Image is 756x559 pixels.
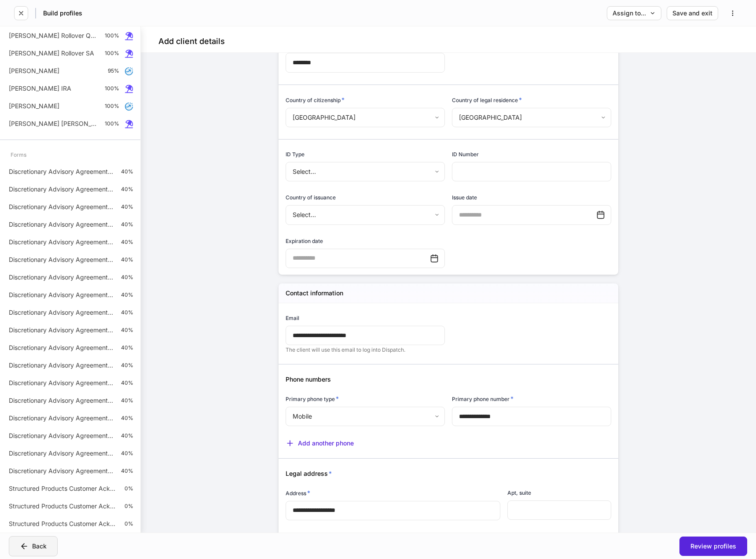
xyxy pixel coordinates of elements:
[9,167,114,176] p: Discretionary Advisory Agreement: Client Wrap Fee
[121,415,133,422] p: 40%
[286,205,444,224] div: Select...
[121,432,133,439] p: 40%
[9,361,114,370] p: Discretionary Advisory Agreement: Client Wrap Fee
[9,119,98,128] p: [PERSON_NAME] [PERSON_NAME]
[452,193,477,202] h6: Issue date
[507,489,531,497] h6: Apt, suite
[9,343,114,352] p: Discretionary Advisory Agreement: Client Wrap Fee
[158,36,225,47] h4: Add client details
[9,414,114,423] p: Discretionary Advisory Agreement: Client Wrap Fee
[9,84,71,93] p: [PERSON_NAME] IRA
[9,326,114,335] p: Discretionary Advisory Agreement: Client Wrap Fee
[279,364,611,384] div: Phone numbers
[121,379,133,386] p: 40%
[125,520,133,527] p: 0%
[286,193,336,202] h6: Country of issuance
[286,532,300,541] h6: City
[121,221,133,228] p: 40%
[286,237,323,245] h6: Expiration date
[690,543,736,549] div: Review profiles
[9,536,58,556] button: Back
[286,314,299,322] h6: Email
[108,67,119,74] p: 95%
[9,273,114,282] p: Discretionary Advisory Agreement: Client Wrap Fee
[9,66,59,75] p: [PERSON_NAME]
[9,484,117,493] p: Structured Products Customer Acknowledgements Disclosure
[121,309,133,316] p: 40%
[9,255,114,264] p: Discretionary Advisory Agreement: Client Wrap Fee
[121,467,133,474] p: 40%
[607,6,661,20] button: Assign to...
[286,489,310,497] h6: Address
[286,394,339,403] h6: Primary phone type
[121,168,133,175] p: 40%
[9,519,117,528] p: Structured Products Customer Acknowledgements Disclosure
[613,10,656,16] div: Assign to...
[452,96,522,104] h6: Country of legal residence
[279,459,611,478] div: Legal address
[452,150,479,158] h6: ID Number
[9,102,59,110] p: [PERSON_NAME]
[121,344,133,351] p: 40%
[452,394,514,403] h6: Primary phone number
[121,256,133,263] p: 40%
[9,31,98,40] p: [PERSON_NAME] Rollover QGARP
[667,6,718,20] button: Save and exit
[286,150,305,158] h6: ID Type
[396,532,414,541] h6: State
[286,439,354,448] button: Add another phone
[121,397,133,404] p: 40%
[105,103,119,110] p: 100%
[121,274,133,281] p: 40%
[105,120,119,127] p: 100%
[105,32,119,39] p: 100%
[286,162,444,181] div: Select...
[9,238,114,246] p: Discretionary Advisory Agreement: Client Wrap Fee
[286,108,444,127] div: [GEOGRAPHIC_DATA]
[121,186,133,193] p: 40%
[121,327,133,334] p: 40%
[125,485,133,492] p: 0%
[9,502,117,511] p: Structured Products Customer Acknowledgements Disclosure
[286,289,343,298] h5: Contact information
[121,450,133,457] p: 40%
[121,291,133,298] p: 40%
[125,503,133,510] p: 0%
[121,203,133,210] p: 40%
[20,542,47,551] div: Back
[9,185,114,194] p: Discretionary Advisory Agreement: Client Wrap Fee
[9,308,114,317] p: Discretionary Advisory Agreement: Client Wrap Fee
[672,10,712,16] div: Save and exit
[9,467,114,475] p: Discretionary Advisory Agreement: Client Wrap Fee
[9,379,114,387] p: Discretionary Advisory Agreement: Client Wrap Fee
[43,9,82,18] h5: Build profiles
[9,220,114,229] p: Discretionary Advisory Agreement: Client Wrap Fee
[679,537,747,556] button: Review profiles
[121,362,133,369] p: 40%
[286,407,444,426] div: Mobile
[286,346,445,353] p: The client will use this email to log into Dispatch.
[105,85,119,92] p: 100%
[9,431,114,440] p: Discretionary Advisory Agreement: Client Wrap Fee
[286,96,345,104] h6: Country of citizenship
[9,449,114,458] p: Discretionary Advisory Agreement: Client Wrap Fee
[9,291,114,299] p: Discretionary Advisory Agreement: Client Wrap Fee
[9,202,114,211] p: Discretionary Advisory Agreement: Client Wrap Fee
[9,49,94,58] p: [PERSON_NAME] Rollover SA
[105,50,119,57] p: 100%
[507,532,519,541] h6: Zip
[11,147,26,162] div: Forms
[452,108,611,127] div: [GEOGRAPHIC_DATA]
[9,396,114,405] p: Discretionary Advisory Agreement: Client Wrap Fee
[121,239,133,246] p: 40%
